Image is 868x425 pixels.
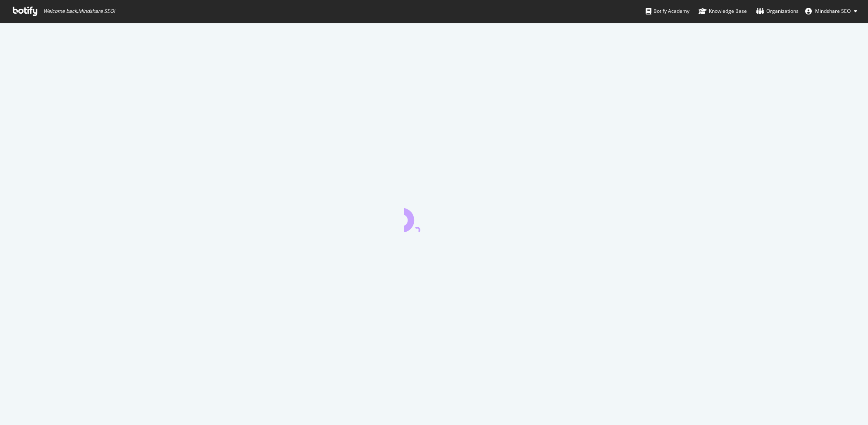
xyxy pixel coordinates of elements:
div: Organizations [756,7,799,15]
div: Knowledge Base [699,7,747,15]
span: Mindshare SEO [815,7,851,14]
div: animation [404,202,464,232]
div: Botify Academy [646,7,689,15]
span: Welcome back, Mindshare SEO ! [43,8,115,14]
button: Mindshare SEO [799,5,864,18]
